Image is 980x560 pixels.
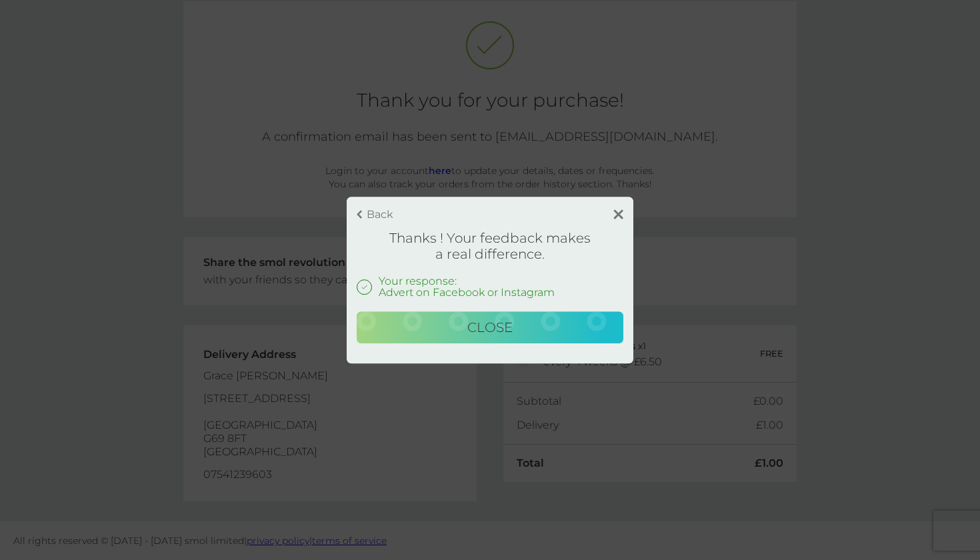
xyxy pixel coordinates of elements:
span: Close [467,319,513,335]
p: Advert on Facebook or Instagram [379,287,555,298]
img: close [613,209,623,219]
button: Close [357,311,623,343]
p: Back [367,209,393,220]
img: back [357,211,362,219]
h1: Thanks ! Your feedback makes a real difference. [357,230,623,262]
p: Your response: [379,275,555,287]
